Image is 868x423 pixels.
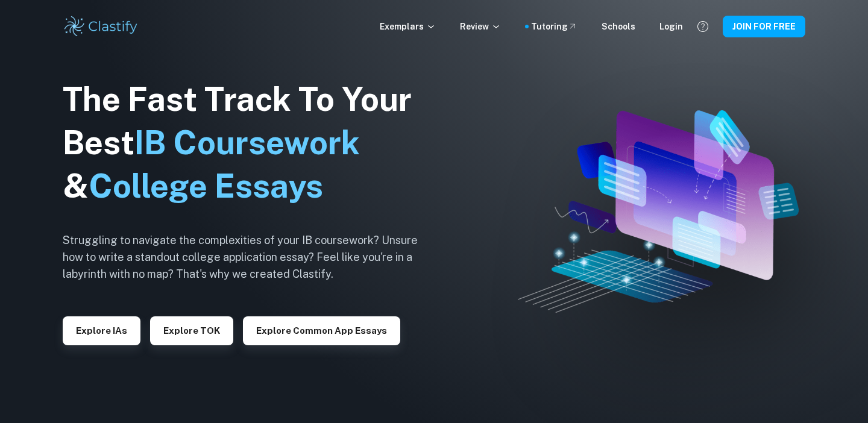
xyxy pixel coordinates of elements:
span: IB Coursework [134,124,360,161]
a: Login [659,20,683,33]
h1: The Fast Track To Your Best & [63,78,436,208]
p: Review [460,20,501,33]
button: Explore TOK [150,316,233,345]
h6: Struggling to navigate the complexities of your IB coursework? Unsure how to write a standout col... [63,232,436,283]
a: Explore TOK [150,324,233,336]
button: JOIN FOR FREE [723,16,805,37]
img: Clastify logo [63,14,139,39]
a: Explore IAs [63,324,140,336]
a: Tutoring [531,20,577,33]
a: Schools [602,20,635,33]
button: Help and Feedback [693,16,713,37]
button: Explore Common App essays [243,316,400,345]
img: Clastify hero [518,110,799,313]
button: Explore IAs [63,316,140,345]
span: College Essays [89,167,323,205]
a: Explore Common App essays [243,324,400,336]
p: Exemplars [380,20,436,33]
